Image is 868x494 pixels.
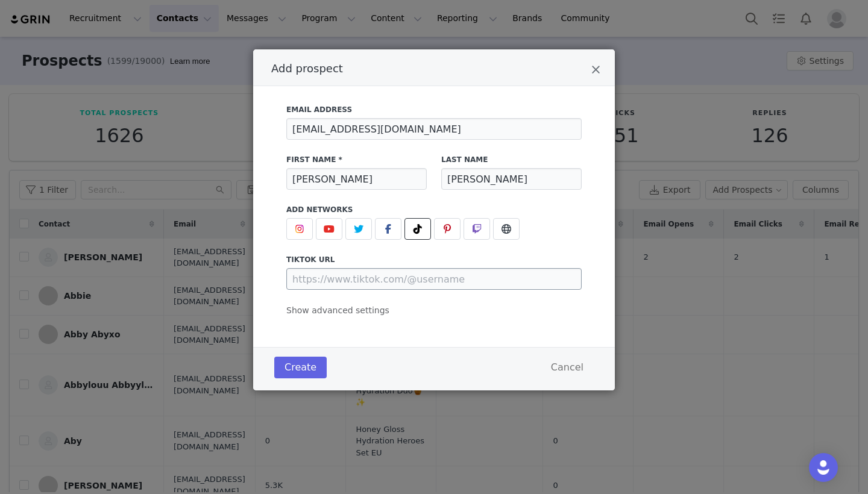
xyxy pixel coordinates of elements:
[441,154,582,165] label: Last Name
[271,62,343,75] span: Add prospect
[295,224,304,234] img: instagram.svg
[286,204,582,215] label: Add Networks
[274,357,327,378] button: Create
[286,104,582,115] label: Email Address
[253,49,615,390] div: Add prospect
[809,453,838,482] div: Open Intercom Messenger
[286,305,389,315] span: Show advanced settings
[286,268,582,290] input: https://www.tiktok.com/@username
[286,254,582,265] label: tiktok URL
[591,64,600,78] button: Close
[541,357,594,378] button: Cancel
[286,154,427,165] label: First Name *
